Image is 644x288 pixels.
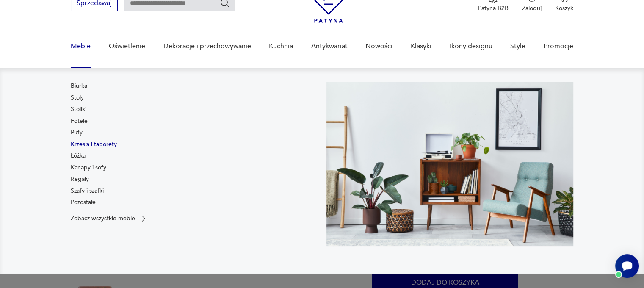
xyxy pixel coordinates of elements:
a: Łóżka [71,152,86,160]
p: Zaloguj [522,4,542,12]
a: Antykwariat [311,30,348,63]
a: Meble [71,30,91,63]
a: Ikony designu [449,30,492,63]
a: Krzesła i taborety [71,140,117,149]
a: Szafy i szafki [71,187,104,195]
a: Klasyki [411,30,431,63]
iframe: Smartsupp widget button [615,254,639,278]
a: Nowości [365,30,392,63]
a: Promocje [544,30,573,63]
a: Sprzedawaj [71,1,118,7]
a: Style [510,30,525,63]
a: Pozostałe [71,198,96,207]
p: Patyna B2B [478,4,509,12]
p: Zobacz wszystkie meble [71,216,135,221]
a: Regały [71,175,89,183]
a: Stoliki [71,105,86,114]
a: Dekoracje i przechowywanie [163,30,251,63]
a: Fotele [71,117,88,125]
img: 969d9116629659dbb0bd4e745da535dc.jpg [326,82,573,246]
a: Oświetlenie [109,30,145,63]
a: Zobacz wszystkie meble [71,214,148,223]
a: Pufy [71,128,83,137]
a: Biurka [71,82,87,90]
a: Kanapy i sofy [71,163,106,172]
p: Koszyk [555,4,573,12]
a: Stoły [71,94,84,102]
a: Kuchnia [269,30,293,63]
